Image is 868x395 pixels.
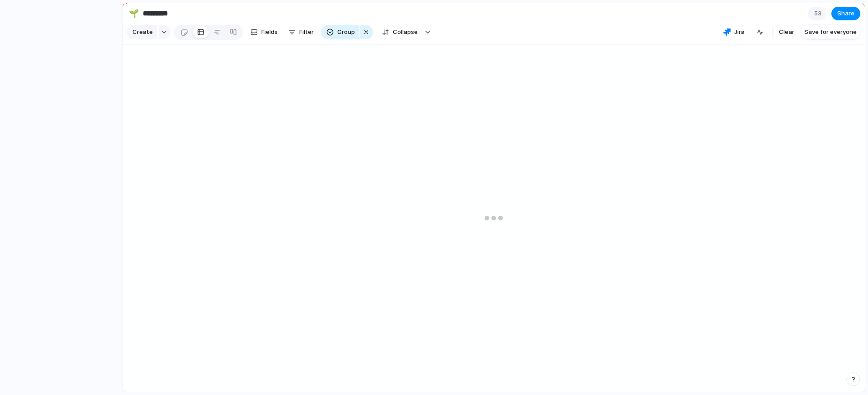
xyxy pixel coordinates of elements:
button: Filter [285,25,317,39]
span: Create [132,28,153,37]
button: Collapse [377,25,422,39]
button: Clear [775,25,798,39]
span: Save for everyone [804,28,857,37]
span: Collapse [393,28,418,37]
button: Group [321,25,359,39]
button: Create [127,25,157,39]
span: Clear [779,28,794,37]
button: Save for everyone [801,25,860,39]
span: 53 [814,9,824,18]
button: Fields [247,25,281,39]
button: Share [831,7,860,20]
span: Jira [734,28,745,37]
div: 🌱 [129,7,139,19]
span: Filter [299,28,314,37]
span: Share [837,9,854,18]
span: Group [337,28,355,37]
button: 🌱 [127,6,141,21]
span: Fields [261,28,278,37]
button: Jira [720,25,748,39]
